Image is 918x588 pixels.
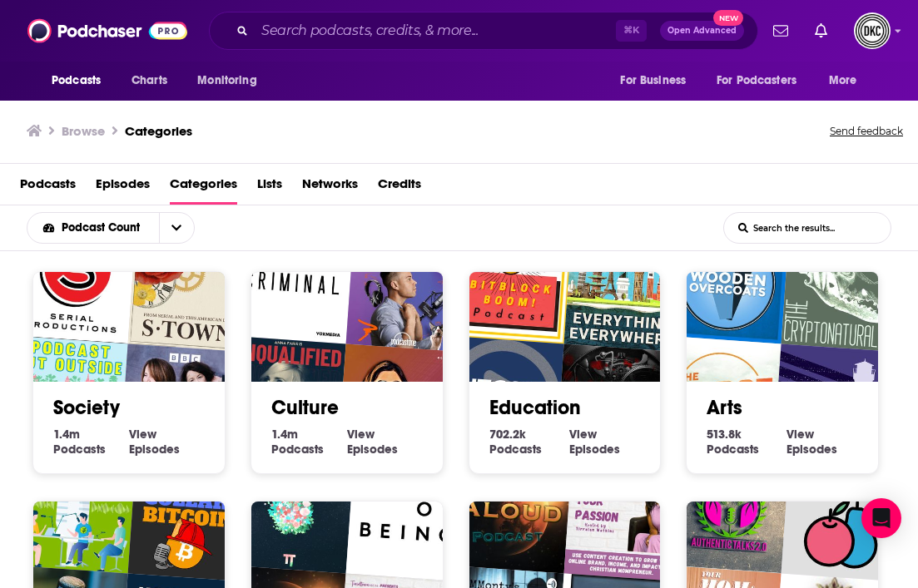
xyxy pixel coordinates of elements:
button: open menu [706,65,821,96]
span: Charts [131,69,167,92]
button: Open AdvancedNew [660,21,744,41]
img: User Profile [854,12,891,49]
span: 513.8k [707,427,742,442]
h2: Choose List sort [27,212,221,244]
div: S-Town [127,230,250,352]
img: Wooden Overcoats [667,221,789,343]
img: The Creation Stories [231,451,354,573]
button: open menu [27,222,159,234]
a: Networks [302,170,358,205]
button: Show profile menu [854,12,891,49]
span: ⌘ K [616,20,647,42]
span: More [829,69,857,92]
h3: Browse [62,123,105,139]
a: Society [53,395,120,420]
a: View Society Episodes [129,427,204,457]
div: Search podcasts, credits, & more... [209,12,758,50]
a: Culture [271,395,339,420]
button: open menu [817,65,878,96]
span: Episodes [787,442,837,457]
span: 1.4m [53,427,80,442]
img: MOMetize Your Passion | Create Content, Build An Online Brand, Master Organic Marketing, Set Goal... [563,459,686,581]
span: Open Advanced [667,27,737,35]
a: 702.2k Education Podcasts [489,427,570,457]
img: Bitcoin kisokos [13,451,136,573]
a: Show notifications dropdown [767,17,795,45]
a: View Arts Episodes [787,427,858,457]
a: Categories [125,123,192,139]
input: Search podcasts, credits, & more... [255,17,616,44]
span: Episodes [129,442,180,457]
span: Episodes [347,442,398,457]
button: open menu [40,65,122,96]
button: open menu [159,213,194,243]
a: Show notifications dropdown [808,17,834,45]
a: Credits [378,170,421,205]
a: Podcasts [20,170,76,205]
span: Podcasts [53,442,106,457]
span: For Business [620,69,686,92]
span: New [713,10,743,26]
span: Podcast Count [62,222,146,234]
a: Education [489,395,581,420]
span: Podcasts [707,442,759,457]
img: Blue Collar Bitcoin [127,459,250,581]
img: The Jordan Harbinger Show [345,230,468,352]
span: View [129,427,156,442]
a: Charts [121,65,177,96]
img: Criminal [231,221,354,343]
a: 1.4m Society Podcasts [53,427,129,457]
span: View [569,427,597,442]
img: Doubts Aloud Podcast [449,451,571,573]
div: Open Intercom Messenger [861,498,901,538]
img: Everything Everywhere Daily [563,230,686,352]
span: For Podcasters [717,69,796,92]
img: Maintenance Phase [782,459,904,581]
div: The BitBlockBoom Bitcoin Podcast [449,221,571,343]
span: Podcasts [52,69,101,92]
span: Monitoring [197,69,256,92]
a: Episodes [96,170,150,205]
a: Arts [707,395,742,420]
a: View Culture Episodes [347,427,422,457]
a: 1.4m Culture Podcasts [271,427,347,457]
img: The Cryptonaturalist [782,230,904,352]
span: 702.2k [489,427,526,442]
span: Podcasts [271,442,324,457]
img: Authentic Talks 2.0 with Shanta [667,451,789,573]
span: View [787,427,814,442]
img: On Being with Krista Tippett [345,459,468,581]
button: open menu [186,65,278,96]
img: Serial [13,221,136,343]
img: Podchaser - Follow, Share and Rate Podcasts [27,15,187,47]
span: Podcasts [489,442,542,457]
a: Categories [170,170,237,205]
span: Episodes [569,442,620,457]
a: Lists [257,170,282,205]
a: 513.8k Arts Podcasts [707,427,787,457]
span: 1.4m [271,427,298,442]
button: open menu [608,65,707,96]
span: View [347,427,375,442]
